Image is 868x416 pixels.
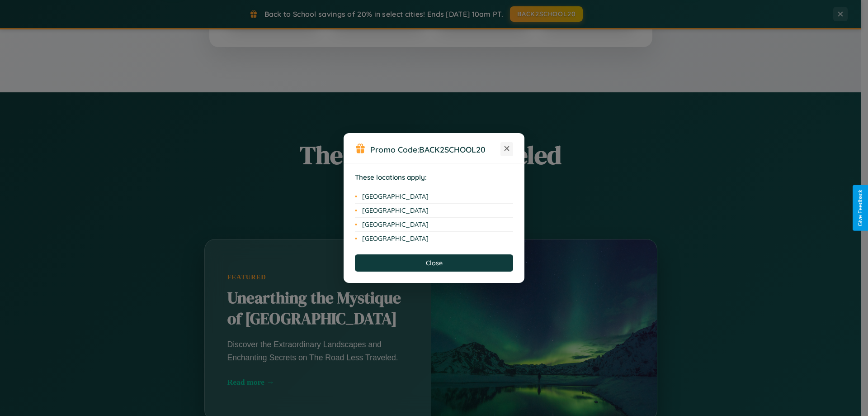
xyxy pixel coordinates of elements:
li: [GEOGRAPHIC_DATA] [355,190,513,204]
li: [GEOGRAPHIC_DATA] [355,218,513,232]
strong: These locations apply: [355,173,427,182]
button: Close [355,254,513,272]
li: [GEOGRAPHIC_DATA] [355,204,513,218]
li: [GEOGRAPHIC_DATA] [355,232,513,245]
h3: Promo Code: [370,144,500,154]
b: BACK2SCHOOL20 [419,144,486,154]
div: Give Feedback [857,190,863,226]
